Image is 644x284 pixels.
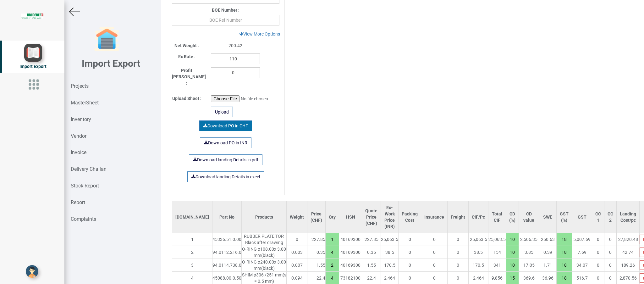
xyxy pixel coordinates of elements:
[242,233,286,246] div: RUBBER PLATE TOP. Black after drawing
[326,201,339,233] th: Qty
[71,100,99,106] strong: MasterSheet
[488,201,506,233] th: Total CIF
[539,201,557,233] th: SWE
[172,259,212,272] td: 3
[307,201,326,233] th: Price (CHF)
[539,233,557,246] td: 250.63
[604,233,617,246] td: 0
[172,201,212,233] th: [DOMAIN_NAME]
[469,233,488,246] td: 25,063.5
[592,259,604,272] td: 0
[448,233,469,246] td: 0
[604,246,617,259] td: 0
[187,171,264,182] a: Download landing Details in excel
[399,259,421,272] td: 0
[381,246,399,259] td: 38.5
[421,201,448,233] th: Insurance
[519,233,539,246] td: 2,506.35
[339,246,362,259] td: 40169300
[71,216,96,222] strong: Complaints
[287,201,307,233] th: Weight
[572,233,592,246] td: 5,007.69
[362,259,381,272] td: 1.55
[617,233,640,246] td: 27,820.48
[572,259,592,272] td: 34.07
[339,259,362,272] td: 40169300
[399,246,421,259] td: 0
[216,214,238,220] div: Part No
[362,246,381,259] td: 0.35
[381,259,399,272] td: 170.5
[362,201,381,233] th: Quote Price (CHF)
[488,233,506,246] td: 25,063.5
[235,29,284,39] a: View More Options
[189,154,262,165] a: Download landing Details in pdf
[592,233,604,246] td: 0
[469,201,488,233] th: CIF/Pc
[519,259,539,272] td: 17.05
[421,246,448,259] td: 0
[71,83,89,89] strong: Projects
[557,201,572,233] th: GST (%)
[261,266,275,271] span: (black)
[539,259,557,272] td: 1.71
[399,201,421,233] th: Packing Cost
[592,201,604,233] th: CC 1
[172,67,201,86] label: Profit [PERSON_NAME] :
[261,253,275,258] span: (black)
[287,259,307,272] td: 0.007
[307,233,326,246] td: 227.85
[71,166,107,172] strong: Delivery Challan
[381,201,399,233] th: Ex-Work Price (INR)
[172,15,279,25] input: BOE Ref Number
[172,246,212,259] td: 2
[71,116,91,122] strong: Inventory
[174,42,199,49] label: Net Weight :
[448,201,469,233] th: Freight
[19,64,47,69] span: Import Export
[172,233,212,246] td: 1
[71,183,99,189] strong: Stock Report
[421,259,448,272] td: 0
[617,259,640,272] td: 189.26
[212,275,241,281] div: 45088.00.0.50
[212,7,239,13] label: BOE Number :
[617,246,640,259] td: 42.74
[242,259,286,271] div: O-RING ø240.00x 3.00 mm
[604,259,617,272] td: 0
[245,214,283,220] div: Products
[448,259,469,272] td: 0
[604,201,617,233] th: CC 2
[307,259,326,272] td: 1.55
[228,43,242,48] span: 200.42
[572,246,592,259] td: 7.69
[212,262,241,268] div: 94.0114.738.0
[339,201,362,233] th: HSN
[572,201,592,233] th: GST
[307,246,326,259] td: 0.35
[592,246,604,259] td: 0
[617,201,640,233] th: Landing Cost/pc
[519,201,539,233] th: CD value
[287,233,307,246] td: 0
[172,95,201,102] label: Upload Sheet :
[539,246,557,259] td: 0.39
[94,27,119,52] img: garage-closed.png
[71,133,86,139] strong: Vendor
[469,246,488,259] td: 38.5
[287,246,307,259] td: 0.003
[212,236,241,242] div: 45336.51.0.00
[199,120,252,131] a: Download PO in CHF
[381,233,399,246] td: 25,063.5
[211,107,233,117] div: Upload
[506,201,519,233] th: CD (%)
[488,246,506,259] td: 154
[469,259,488,272] td: 170.5
[242,246,286,259] div: O-RING ø108.00x 3.00 mm
[362,233,381,246] td: 227.85
[339,233,362,246] td: 40169300
[448,246,469,259] td: 0
[488,259,506,272] td: 341
[212,249,241,255] div: 94.0112.216.0
[178,53,195,60] label: Ex Rate :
